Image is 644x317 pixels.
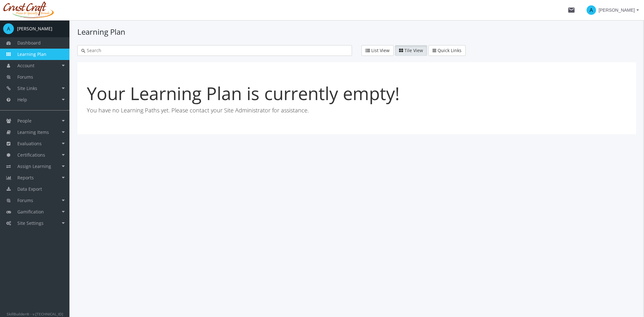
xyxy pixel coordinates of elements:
span: Certifications [17,152,45,158]
span: Quick Links [438,47,462,53]
span: Site Settings [17,220,44,226]
span: Forums [17,197,33,203]
span: Dashboard [17,40,41,46]
h1: Learning Plan [77,27,636,37]
span: Tile View [404,47,423,53]
input: Search [85,47,348,54]
span: Evaluations [17,141,42,147]
span: Assign Learning [17,163,51,169]
span: Help [17,97,27,103]
small: SkillBuilder® - v.[TECHNICAL_ID] [7,311,63,316]
span: Learning Items [17,129,49,135]
span: List View [371,47,390,53]
span: A [587,5,596,15]
span: Gamification [17,209,44,215]
h1: Your Learning Plan is currently empty! [87,84,627,103]
mat-icon: mail [568,6,575,14]
span: Site Links [17,85,37,91]
span: Forums [17,74,33,80]
span: People [17,118,32,124]
span: Learning Plan [17,51,46,57]
span: Reports [17,175,34,181]
span: Account [17,63,34,69]
span: A [3,23,14,34]
div: [PERSON_NAME] [17,26,52,32]
p: You have no Learning Paths yet. Please contact your Site Administrator for assistance. [87,106,627,115]
span: [PERSON_NAME] [599,4,635,16]
span: Data Export [17,186,42,192]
